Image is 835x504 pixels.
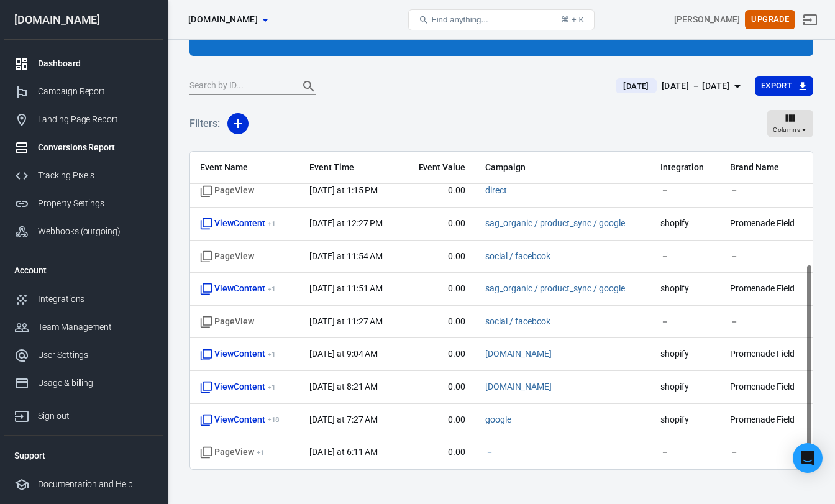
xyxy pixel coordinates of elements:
a: direct [485,185,507,195]
span: 0.00 [412,348,465,360]
span: promenadefield.com [188,12,258,27]
span: － [730,250,803,263]
a: Conversions Report [4,134,163,162]
a: google [485,415,511,424]
span: 0.00 [412,316,465,328]
div: Landing Page Report [38,113,153,126]
a: Webhooks (outgoing) [4,218,163,245]
span: － [730,185,803,197]
time: 2025-09-09T11:54:26-07:00 [309,251,383,261]
span: social / facebook [485,316,550,328]
span: － [660,316,711,328]
sup: + 1 [268,383,276,392]
div: Sign out [38,410,153,423]
a: [DOMAIN_NAME] [485,349,551,359]
div: Webhooks (outgoing) [38,225,153,238]
span: Event Value [412,162,465,174]
sup: + 1 [268,350,276,359]
div: ⌘ + K [561,15,584,24]
div: Campaign Report [38,85,153,98]
span: － [485,446,494,459]
span: shopify [660,381,711,393]
div: Usage & billing [38,377,153,390]
a: － [485,447,494,457]
time: 2025-09-09T06:11:45-07:00 [309,447,378,457]
span: chatgpt.com [485,348,551,360]
span: google [485,414,511,426]
time: 2025-09-09T11:27:47-07:00 [309,316,383,326]
div: User Settings [38,349,153,362]
span: Promenade Field [730,414,803,426]
div: Open Intercom Messenger [793,443,823,473]
a: Dashboard [4,50,163,78]
span: ViewContent [200,414,280,426]
span: 0.00 [412,381,465,393]
time: 2025-09-09T08:21:01-07:00 [309,382,378,392]
a: social / facebook [485,316,550,326]
span: － [660,446,711,459]
time: 2025-09-09T13:15:26-07:00 [309,185,378,195]
span: chatgpt.com [485,381,551,393]
span: direct [485,185,507,197]
div: Dashboard [38,57,153,70]
div: Team Management [38,321,153,334]
span: Find anything... [431,15,488,24]
span: Standard event name [200,185,254,197]
div: Account id: C1SXkjnC [674,13,740,26]
a: social / facebook [485,251,550,261]
span: Promenade Field [730,283,803,295]
span: 0.00 [412,414,465,426]
a: Sign out [4,397,163,430]
time: 2025-09-09T12:27:47-07:00 [309,218,383,228]
span: ViewContent [200,348,275,360]
li: Support [4,441,163,470]
div: Integrations [38,293,153,306]
div: [DOMAIN_NAME] [4,14,163,25]
a: Integrations [4,285,163,313]
sup: + 1 [268,285,276,293]
a: Sign out [795,5,825,35]
a: Tracking Pixels [4,162,163,190]
span: ViewContent [200,283,275,295]
span: Columns [773,124,800,135]
div: [DATE] － [DATE] [662,78,730,94]
time: 2025-09-09T11:51:48-07:00 [309,283,383,293]
span: Promenade Field [730,348,803,360]
span: shopify [660,218,711,230]
a: sag_organic / product_sync / google [485,218,625,228]
span: Brand Name [730,162,803,174]
span: 0.00 [412,218,465,230]
div: Documentation and Help [38,478,153,491]
span: Event Name [200,162,290,174]
a: Campaign Report [4,78,163,106]
div: Tracking Pixels [38,169,153,182]
span: ViewContent [200,218,275,230]
span: [DATE] [618,80,654,93]
span: 0.00 [412,446,465,459]
button: [DATE][DATE] － [DATE] [606,76,754,96]
span: Integration [660,162,711,174]
span: － [660,185,711,197]
h5: Filters: [189,104,220,144]
a: User Settings [4,341,163,369]
button: Find anything...⌘ + K [408,9,595,30]
span: － [660,250,711,263]
span: Event Time [309,162,392,174]
button: Search [294,71,324,101]
sup: + 18 [268,415,280,424]
span: shopify [660,414,711,426]
a: sag_organic / product_sync / google [485,283,625,293]
span: － [730,316,803,328]
div: Conversions Report [38,141,153,154]
a: Usage & billing [4,369,163,397]
sup: + 1 [268,219,276,228]
span: Campaign [485,162,641,174]
span: social / facebook [485,250,550,263]
input: Search by ID... [189,78,289,94]
span: 0.00 [412,283,465,295]
button: Export [755,76,813,96]
button: [DOMAIN_NAME] [183,8,273,31]
a: Team Management [4,313,163,341]
sup: + 1 [257,448,265,457]
a: [DOMAIN_NAME] [485,382,551,392]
